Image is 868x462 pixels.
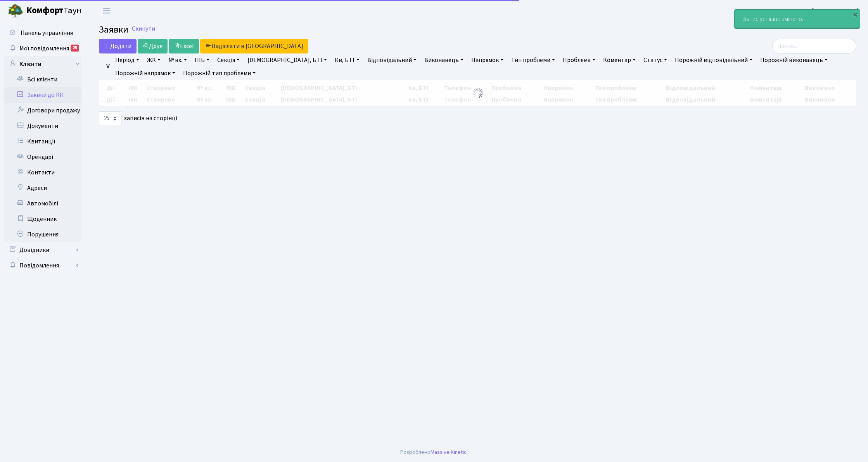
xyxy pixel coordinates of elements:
a: Довідники [4,242,81,258]
a: Статус [640,53,670,67]
a: Мої повідомлення25 [4,41,81,56]
img: logo.png [8,3,23,19]
a: Документи [4,118,81,134]
span: Додати [104,42,131,50]
label: записів на сторінці [99,111,177,126]
a: Кв, БТІ [332,53,362,67]
a: [PERSON_NAME] [812,6,859,16]
a: Щоденник [4,211,81,227]
a: Порожній напрямок [112,67,178,80]
select: записів на сторінці [99,111,121,126]
a: Квитанції [4,134,81,149]
a: Повідомлення [4,258,81,273]
a: Орендарі [4,149,81,165]
a: Проблема [560,53,598,67]
a: Порожній виконавець [757,53,831,67]
img: Обробка... [472,87,484,99]
a: Порушення [4,227,81,242]
div: Розроблено . [400,448,468,457]
a: Виконавець [421,53,467,67]
a: Напрямок [468,53,507,67]
a: Надіслати в [GEOGRAPHIC_DATA] [200,39,308,53]
a: № вх. [165,53,190,67]
a: Excel [169,39,199,53]
a: Панель управління [4,25,81,41]
div: × [851,10,859,18]
a: Скинути [132,25,155,33]
b: Комфорт [26,4,64,17]
a: [DEMOGRAPHIC_DATA], БТІ [244,53,330,67]
a: Відповідальний [364,53,420,67]
a: Клієнти [4,56,81,72]
a: Період [112,53,142,67]
a: Автомобілі [4,196,81,211]
input: Пошук... [772,39,856,53]
div: Запис успішно змінено. [735,10,860,28]
a: Друк [138,39,168,53]
a: Секція [214,53,243,67]
button: Переключити навігацію [97,4,116,17]
span: Заявки [99,23,128,36]
a: Адреси [4,180,81,196]
span: Таун [26,4,81,17]
div: 25 [71,45,79,52]
a: Порожній тип проблеми [180,67,259,80]
a: Всі клієнти [4,72,81,87]
span: Мої повідомлення [19,44,69,53]
a: Додати [99,39,137,53]
b: [PERSON_NAME] [812,7,859,15]
a: Massive Kinetic [431,448,467,456]
a: ЖК [144,53,164,67]
a: Тип проблеми [508,53,558,67]
a: Коментар [600,53,639,67]
a: Порожній відповідальний [672,53,756,67]
a: Договори продажу [4,103,81,118]
a: ПІБ [192,53,213,67]
a: Заявки до КК [4,87,81,103]
a: Контакти [4,165,81,180]
span: Панель управління [21,29,73,37]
